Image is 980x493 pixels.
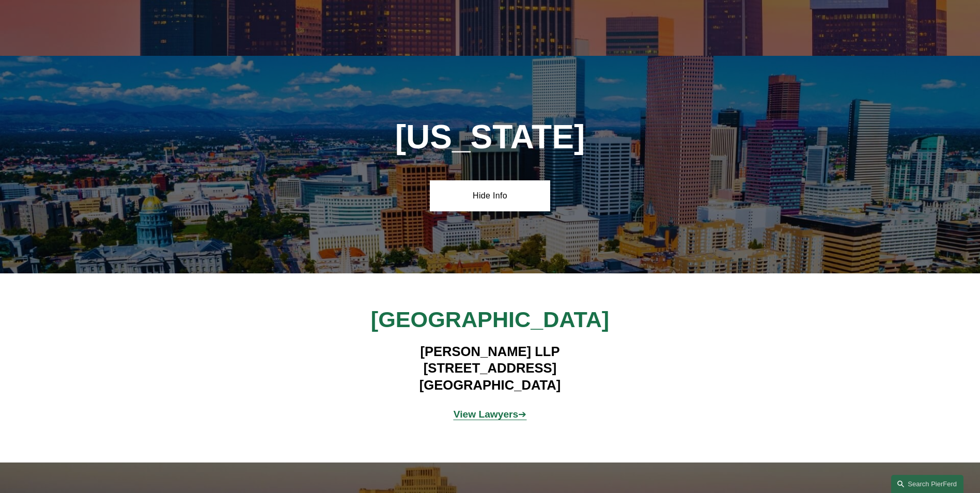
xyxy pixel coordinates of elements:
[371,307,609,332] span: [GEOGRAPHIC_DATA]
[339,118,641,156] h1: [US_STATE]
[454,409,527,420] span: ➔
[339,343,641,393] h4: [PERSON_NAME] LLP [STREET_ADDRESS] [GEOGRAPHIC_DATA]
[891,475,963,493] a: Search this site
[454,409,527,420] a: View Lawyers➔
[454,409,519,420] strong: View Lawyers
[430,180,550,211] a: Hide Info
